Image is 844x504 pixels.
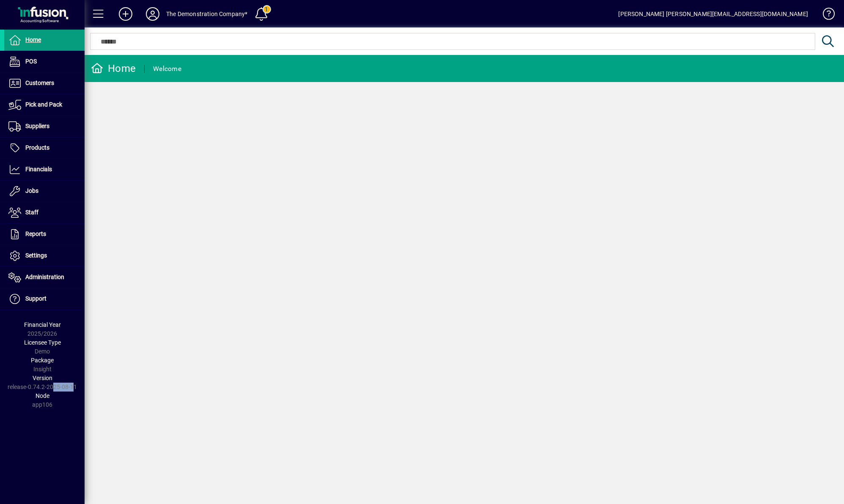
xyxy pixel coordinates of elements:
[25,123,49,129] span: Suppliers
[33,375,52,381] span: Version
[25,187,38,194] span: Jobs
[153,62,181,76] div: Welcome
[25,252,47,259] span: Settings
[4,51,85,72] a: POS
[817,2,833,29] a: Knowledge Base
[24,339,61,346] span: Licensee Type
[25,274,64,280] span: Administration
[25,209,38,216] span: Staff
[4,267,85,288] a: Administration
[112,6,139,22] button: Add
[25,101,62,108] span: Pick and Pack
[4,288,85,310] a: Support
[36,392,49,399] span: Node
[139,6,166,22] button: Profile
[4,202,85,223] a: Staff
[25,144,49,151] span: Products
[4,137,85,159] a: Products
[25,295,47,302] span: Support
[25,58,37,65] span: POS
[25,36,41,43] span: Home
[91,62,136,75] div: Home
[618,7,808,21] div: [PERSON_NAME] [PERSON_NAME][EMAIL_ADDRESS][DOMAIN_NAME]
[4,94,85,115] a: Pick and Pack
[4,73,85,94] a: Customers
[4,224,85,245] a: Reports
[4,159,85,180] a: Financials
[4,116,85,137] a: Suppliers
[4,245,85,266] a: Settings
[25,230,46,237] span: Reports
[25,166,52,173] span: Financials
[25,79,54,86] span: Customers
[31,357,54,364] span: Package
[24,321,61,328] span: Financial Year
[166,7,248,21] div: The Demonstration Company*
[4,181,85,202] a: Jobs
